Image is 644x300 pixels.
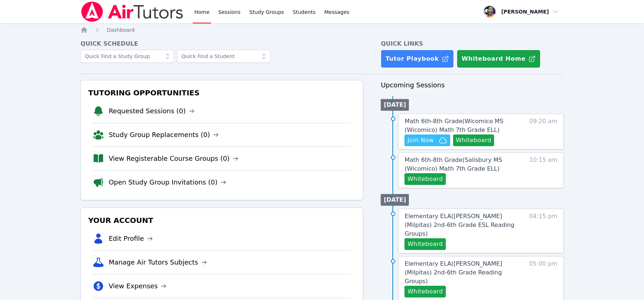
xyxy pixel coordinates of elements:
[404,238,446,250] button: Whiteboard
[453,134,494,146] button: Whiteboard
[80,26,564,34] nav: Breadcrumb
[404,213,514,237] span: Elementary ELA ( [PERSON_NAME] (Milpitas) 2nd-6th Grade ESL Reading Groups )
[381,50,454,68] a: Tutor Playbook
[529,212,557,250] span: 04:15 pm
[109,153,238,164] a: View Registerable Course Groups (0)
[109,106,195,116] a: Requested Sessions (0)
[381,39,564,48] h4: Quick Links
[87,214,357,227] h3: Your Account
[109,177,226,187] a: Open Study Group Invitations (0)
[109,281,166,291] a: View Expenses
[404,259,519,286] a: Elementary ELA([PERSON_NAME] (Milpitas) 2nd-6th Grade Reading Groups)
[404,117,519,134] a: Math 6th-8th Grade(Wicomico MS (Wicomico) Math 7th Grade ELL)
[109,130,219,140] a: Study Group Replacements (0)
[381,194,409,206] li: [DATE]
[404,286,446,297] button: Whiteboard
[457,50,541,68] button: Whiteboard Home
[80,1,184,22] img: Air Tutors
[109,257,207,267] a: Manage Air Tutors Subjects
[80,39,363,48] h4: Quick Schedule
[80,50,174,63] input: Quick Find a Study Group
[107,26,135,34] a: Dashboard
[404,118,503,133] span: Math 6th-8th Grade ( Wicomico MS (Wicomico) Math 7th Grade ELL )
[404,156,502,172] span: Math 6th-8th Grade ( Salisbury MS (Wicomico) Math 7th Grade ELL )
[177,50,271,63] input: Quick Find a Student
[107,27,135,33] span: Dashboard
[404,134,450,146] button: Join Now
[529,259,557,297] span: 05:00 pm
[404,173,446,185] button: Whiteboard
[407,136,434,145] span: Join Now
[109,233,153,244] a: Edit Profile
[381,99,409,111] li: [DATE]
[404,212,519,238] a: Elementary ELA([PERSON_NAME] (Milpitas) 2nd-6th Grade ESL Reading Groups)
[87,86,357,99] h3: Tutoring Opportunities
[324,8,350,16] span: Messages
[529,156,557,185] span: 10:15 am
[381,80,564,90] h3: Upcoming Sessions
[529,117,557,146] span: 09:20 am
[404,260,502,285] span: Elementary ELA ( [PERSON_NAME] (Milpitas) 2nd-6th Grade Reading Groups )
[404,156,519,173] a: Math 6th-8th Grade(Salisbury MS (Wicomico) Math 7th Grade ELL)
